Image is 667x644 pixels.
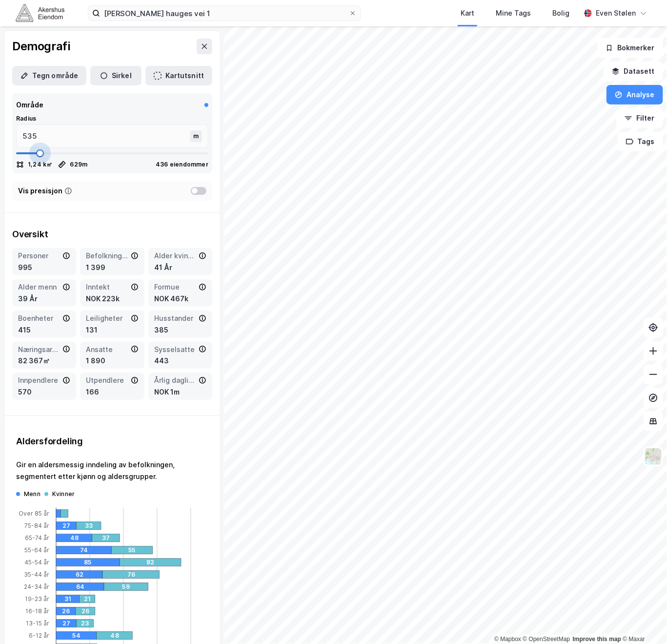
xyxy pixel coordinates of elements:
div: 570 [18,386,70,398]
div: NOK 1m [154,386,206,398]
div: 82 [146,559,208,566]
div: 166 [86,386,138,398]
a: OpenStreetMap [523,636,570,643]
div: 74 [80,546,135,554]
button: Tegn område [12,66,86,85]
div: 55 [128,546,169,554]
div: Ansatte [86,344,128,355]
div: 443 [154,355,206,367]
div: 26 [62,607,81,615]
tspan: 6-12 år [29,632,49,640]
div: Inntekt [86,281,128,293]
div: 85 [84,559,147,566]
button: Sirkel [90,66,141,85]
div: Kart [461,7,474,19]
div: Oversikt [12,229,212,240]
tspan: 19-23 år [25,596,49,603]
button: Filter [616,108,663,128]
div: Vis presisjon [18,185,62,197]
div: 62 [76,571,122,579]
div: 23 [81,620,98,627]
div: 76 [127,571,184,579]
div: 26 [81,607,101,615]
div: Formue [154,281,197,293]
div: 82 367㎡ [18,355,70,367]
div: Demografi [12,39,70,54]
tspan: 24-34 år [24,583,49,591]
div: 48 [70,534,106,542]
div: 436 eiendommer [156,161,208,168]
tspan: 75-84 år [24,522,49,530]
div: 1 890 [86,355,138,367]
div: 1,24 k㎡ [28,161,52,168]
div: 41 År [154,262,206,273]
div: Kontrollprogram for chat [618,597,667,644]
div: 33 [85,522,110,530]
div: Husstander [154,312,197,324]
div: m [190,130,202,142]
div: 54 [72,632,113,640]
div: Boenheter [18,312,61,324]
div: Område [16,99,43,111]
div: 64 [76,583,124,591]
tspan: 16-18 år [25,608,49,615]
a: Improve this map [573,636,621,643]
div: NOK 467k [154,293,206,305]
tspan: 35-44 år [24,571,49,579]
button: Datasett [604,62,663,81]
div: Aldersfordeling [16,436,208,447]
div: Alder kvinner [154,250,197,262]
tspan: Over 85 år [19,510,49,518]
img: Z [644,447,663,466]
div: 59 [122,583,166,591]
input: m [17,125,192,147]
div: 131 [86,324,138,336]
iframe: Chat Widget [618,597,667,644]
div: Kvinner [52,490,75,498]
div: Utpendlere [86,374,128,386]
div: Befolkning dagtid [86,250,128,262]
tspan: 65-74 år [25,535,49,542]
div: 37 [102,534,130,542]
div: Sysselsatte [154,344,197,355]
div: Gir en aldersmessig inndeling av befolkningen, segmentert etter kjønn og aldersgrupper. [16,459,208,482]
tspan: 45-54 år [24,559,49,566]
div: 27 [62,620,82,627]
tspan: 13-15 år [26,620,49,627]
button: Tags [618,132,663,151]
div: Personer [18,250,61,262]
a: Mapbox [494,636,521,643]
div: Leiligheter [86,312,128,324]
div: 27 [62,522,82,530]
input: Søk på adresse, matrikkel, gårdeiere, leietakere eller personer [100,6,349,21]
div: 629 m [70,161,87,168]
button: Analyse [606,85,663,104]
div: Alder menn [18,281,61,293]
img: akershus-eiendom-logo.9091f326c980b4bce74ccdd9f866810c.svg [16,4,64,21]
div: 21 [84,595,100,603]
div: 31 [64,595,88,603]
div: 48 [110,632,146,640]
div: 385 [154,324,206,336]
tspan: 55-64 år [24,547,49,554]
div: Årlig dagligvareforbruk [154,374,197,386]
div: 1 399 [86,262,138,273]
div: 39 År [18,293,70,305]
div: Radius [16,115,208,123]
div: Mine Tags [496,7,531,19]
div: Menn [24,490,40,498]
div: 415 [18,324,70,336]
div: Næringsareal [18,344,61,355]
button: Bokmerker [597,38,663,58]
div: Innpendlere [18,374,61,386]
div: NOK 223k [86,293,138,305]
div: Even Stølen [596,7,636,19]
div: 995 [18,262,70,273]
div: Bolig [552,7,569,19]
button: Kartutsnitt [145,66,212,85]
